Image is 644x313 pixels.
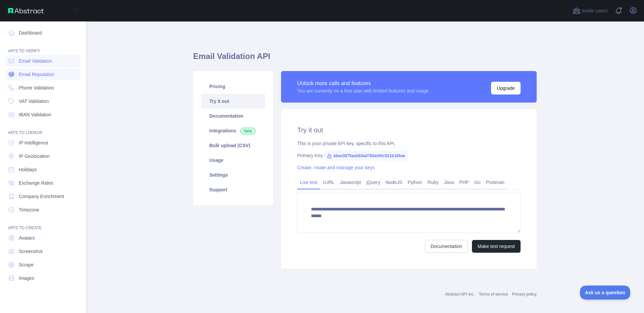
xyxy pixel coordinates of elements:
a: Avatars [5,232,80,244]
h1: Email Validation API [193,51,537,67]
div: This is your private API key, specific to this API. [297,140,521,147]
a: Scrape [5,259,80,271]
a: Integrations New [201,123,265,138]
span: IP Geolocation [19,153,50,160]
a: Exchange Rates [5,177,80,189]
a: Email Reputation [5,68,80,80]
a: Bulk upload (CSV) [201,138,265,153]
span: Email Reputation [19,71,55,78]
a: Postman [483,177,507,188]
h2: Try it out [297,125,521,135]
span: IBAN Validation [19,111,51,118]
a: Privacy policy [512,292,537,297]
a: jQuery [364,177,383,188]
img: Abstract API [8,8,44,13]
a: NodeJS [383,177,405,188]
span: IP Intelligence [19,139,48,146]
div: Primary Key: [297,152,521,159]
span: Avatars [19,235,35,241]
a: Dashboard [5,27,80,39]
button: Invite users [571,5,609,16]
iframe: Toggle Customer Support [580,286,631,300]
span: ebea3875aeb84ad783eb5fc521b165ae [324,151,408,161]
span: Screenshot [19,248,43,255]
a: Pricing [201,79,265,94]
a: Go [472,177,483,188]
a: Email Validation [5,55,80,67]
div: API'S TO CREATE [5,217,80,231]
div: API'S TO VERIFY [5,40,80,54]
a: Create, rotate and manage your keys [297,165,375,170]
div: API'S TO LOOKUP [5,122,80,135]
a: Python [405,177,425,188]
span: Exchange Rates [19,180,53,186]
a: Live test [297,177,320,188]
span: Images [19,275,34,281]
div: You are currently on a free plan with limited features and usage [297,87,429,94]
a: Company Enrichment [5,190,80,202]
a: Ruby [425,177,441,188]
a: Java [441,177,457,188]
span: Timezone [19,206,39,213]
a: PHP [457,177,472,188]
a: Images [5,272,80,284]
a: Support [201,182,265,197]
a: Terms of service [479,292,508,297]
a: Documentation [201,109,265,123]
a: Documentation [425,240,468,253]
span: Company Enrichment [19,193,64,200]
span: Holidays [19,166,37,173]
span: VAT Validation [19,98,49,105]
a: Screenshot [5,245,80,257]
a: Usage [201,153,265,168]
a: Javascript [337,177,364,188]
a: cURL [320,177,337,188]
a: VAT Validation [5,95,80,107]
div: Unlock more calls and features [297,79,429,87]
button: Make test request [472,240,521,253]
a: Timezone [5,204,80,216]
span: Scrape [19,261,34,268]
a: IP Geolocation [5,150,80,162]
button: Upgrade [491,82,521,95]
a: Settings [201,168,265,182]
a: Holidays [5,164,80,176]
span: Email Validation [19,58,52,64]
a: Abstract API Inc. [445,292,475,297]
span: Invite users [582,7,608,15]
a: Phone Validation [5,82,80,94]
span: Phone Validation [19,84,54,91]
span: New [240,128,256,134]
a: Try it out [201,94,265,109]
a: IP Intelligence [5,137,80,149]
a: IBAN Validation [5,109,80,121]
